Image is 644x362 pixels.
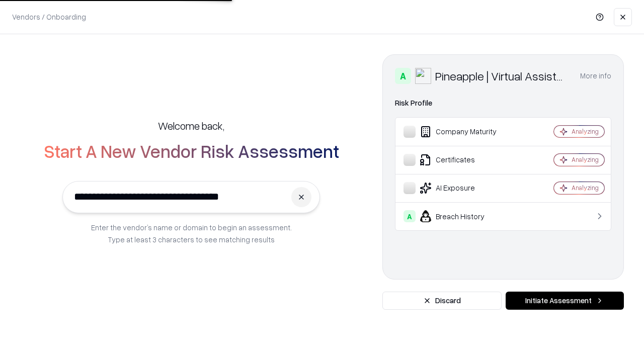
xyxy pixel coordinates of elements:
[395,68,411,84] div: A
[404,126,524,138] div: Company Maturity
[404,210,524,222] div: Breach History
[404,182,524,194] div: AI Exposure
[572,155,599,164] div: Analyzing
[395,97,611,109] div: Risk Profile
[91,221,292,245] p: Enter the vendor’s name or domain to begin an assessment. Type at least 3 characters to see match...
[44,141,339,161] h2: Start A New Vendor Risk Assessment
[435,68,568,84] div: Pineapple | Virtual Assistant Agency
[506,292,624,310] button: Initiate Assessment
[404,210,416,222] div: A
[404,154,524,166] div: Certificates
[12,12,86,22] p: Vendors / Onboarding
[382,292,502,310] button: Discard
[580,67,611,85] button: More info
[415,68,431,84] img: Pineapple | Virtual Assistant Agency
[158,119,224,133] h5: Welcome back,
[572,184,599,192] div: Analyzing
[572,127,599,136] div: Analyzing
